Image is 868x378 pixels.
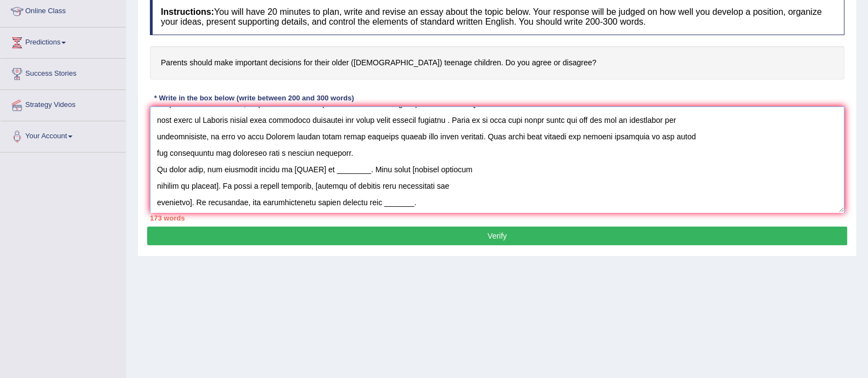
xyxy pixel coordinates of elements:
h4: Parents should make important decisions for their older ([DEMOGRAPHIC_DATA]) teenage children. Do... [150,46,844,80]
div: 173 words [150,213,844,223]
div: * Write in the box below (write between 200 and 300 words) [150,93,358,104]
a: Strategy Videos [1,90,126,117]
a: Predictions [1,27,126,55]
b: Instructions: [161,7,214,16]
a: Your Account [1,121,126,149]
button: Verify [147,227,847,245]
a: Success Stories [1,59,126,86]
